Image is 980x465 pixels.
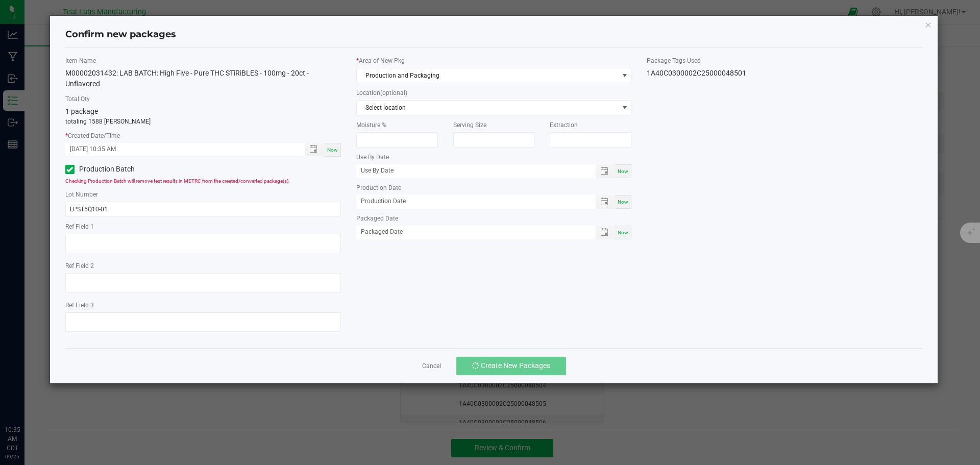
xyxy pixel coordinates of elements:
span: Now [618,199,628,205]
label: Item Name [65,56,341,65]
label: Packaged Date [356,214,632,223]
button: Create New Packages [456,357,566,375]
span: NO DATA FOUND [356,100,632,115]
label: Ref Field 1 [65,222,341,231]
input: Production Date [356,195,585,208]
label: Production Batch [65,164,195,175]
span: Now [618,230,628,235]
span: (optional) [380,89,407,96]
span: 1 package [65,107,98,115]
p: totaling 1588 [PERSON_NAME] [65,117,341,126]
label: Use By Date [356,153,632,162]
label: Total Qty [65,94,341,104]
a: Cancel [422,362,441,371]
label: Area of New Pkg [356,56,632,65]
span: Toggle popup [596,226,616,239]
span: Checking Production Batch will remove test results in METRC from the created/converted package(s). [65,178,290,184]
span: Create New Packages [481,361,550,370]
span: Toggle popup [596,195,616,209]
span: Toggle popup [596,164,616,178]
label: Serving Size [453,120,535,130]
label: Production Date [356,183,632,192]
div: 1A40C0300002C25000048501 [647,68,922,79]
input: Packaged Date [356,226,585,238]
input: Use By Date [356,164,585,177]
label: Lot Number [65,190,341,199]
label: Extraction [550,120,631,130]
label: Moisture % [356,120,438,130]
label: Ref Field 3 [65,301,341,310]
label: Location [356,88,632,97]
span: Now [618,168,628,174]
label: Created Date/Time [65,131,341,140]
div: M00002031432: LAB BATCH: High Five - Pure THC STiRiBLES - 100mg - 20ct - Unflavored [65,68,341,89]
label: Package Tags Used [647,56,922,65]
span: Production and Packaging [357,68,619,83]
span: Toggle popup [305,143,325,156]
h4: Confirm new packages [65,28,923,41]
input: Created Datetime [65,143,294,156]
span: Select location [357,101,619,115]
label: Ref Field 2 [65,261,341,271]
span: Now [327,147,338,153]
